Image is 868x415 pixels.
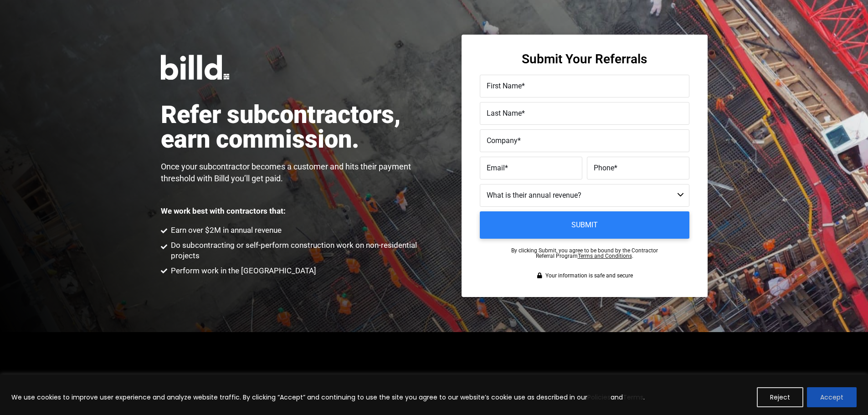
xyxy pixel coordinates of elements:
[169,240,434,262] span: Do subcontracting or self-perform construction work on non-residential projects
[487,164,505,172] span: Email
[511,248,658,259] p: By clicking Submit, you agree to be bound by the Contractor Referral Program .
[757,387,803,407] button: Reject
[11,392,645,403] p: We use cookies to improve user experience and analyze website traffic. By clicking “Accept” and c...
[807,387,857,407] button: Accept
[522,53,647,66] h3: Submit Your Referrals
[487,82,522,90] span: First Name
[487,109,522,118] span: Last Name
[161,102,434,152] h1: Refer subcontractors, earn commission.
[161,207,286,215] p: We work best with contractors that:
[623,393,643,402] a: Terms
[169,225,282,236] span: Earn over $2M in annual revenue
[594,164,614,172] span: Phone
[587,393,611,402] a: Policies
[480,211,689,239] input: Submit
[578,253,632,259] a: Terms and Conditions
[543,272,633,279] span: Your information is safe and secure
[169,266,316,277] span: Perform work in the [GEOGRAPHIC_DATA]
[161,161,434,184] p: Once your subcontractor becomes a customer and hits their payment threshold with Billd you’ll get...
[487,136,518,145] span: Company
